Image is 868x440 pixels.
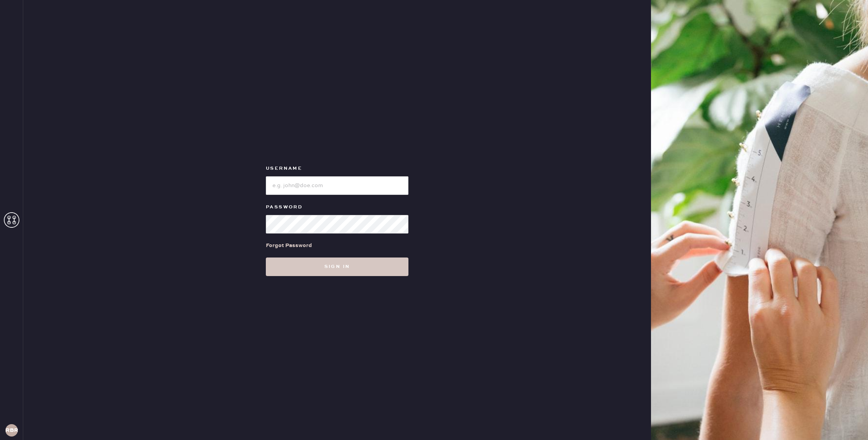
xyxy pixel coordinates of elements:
[266,241,312,250] div: Forgot Password
[266,164,408,173] label: Username
[5,428,18,433] h3: RBRA
[266,234,312,258] a: Forgot Password
[266,258,408,276] button: Sign in
[266,176,408,195] input: e.g. john@doe.com
[266,203,408,212] label: Password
